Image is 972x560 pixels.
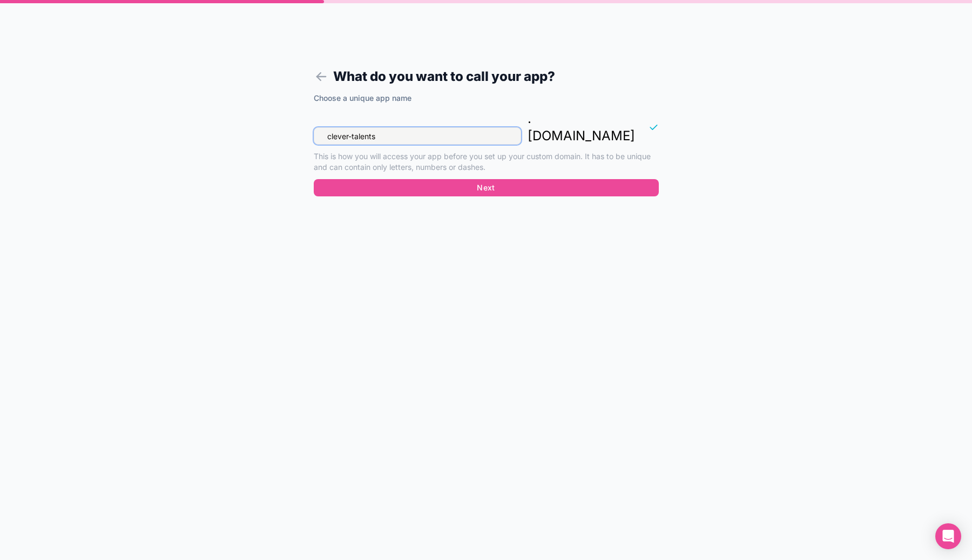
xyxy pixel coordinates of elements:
div: Open Intercom Messenger [935,523,961,549]
input: clever-talents [314,127,521,145]
p: This is how you will access your app before you set up your custom domain. It has to be unique an... [314,151,659,173]
p: . [DOMAIN_NAME] [528,110,635,145]
label: Choose a unique app name [314,93,411,104]
button: Next [314,179,659,196]
h1: What do you want to call your app? [314,67,659,86]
